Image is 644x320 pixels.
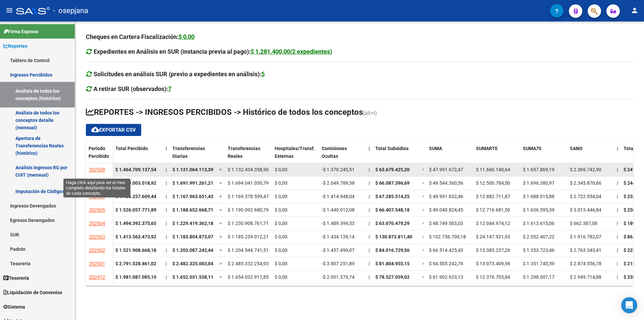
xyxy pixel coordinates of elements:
[523,234,554,239] span: $ 2.052.407,22
[375,180,410,186] span: $ 66.087.396,69
[375,146,409,151] span: Total Subsidios
[369,146,370,151] span: |
[369,194,370,199] span: |
[115,221,156,226] strong: $ 1.494.392.375,65
[570,194,601,199] span: $ 2.722.954,04
[422,261,425,266] span: =
[178,32,195,42] div: $ 0,00
[170,141,217,170] datatable-header-cell: Transferencias Diarias
[275,234,287,239] span: $ 0,00
[89,194,105,200] span: 202506
[166,221,167,226] span: |
[422,194,425,199] span: =
[617,234,618,239] span: |
[523,167,554,172] span: $ 1.657.869,19
[115,146,148,151] span: Total Percibido
[166,146,167,151] span: |
[369,207,370,213] span: |
[219,247,222,253] span: =
[219,207,222,213] span: =
[228,180,269,186] span: $ 1.694.041.050,79
[375,221,410,226] span: $ 63.070.479,29
[476,221,510,226] span: $ 12.044.974,12
[172,207,213,213] span: $ 1.188.652.668,71
[614,141,621,170] datatable-header-cell: |
[275,247,287,253] span: $ 0,00
[172,180,213,186] span: $ 1.691.991.261,21
[228,221,269,226] span: $ 1.230.908.761,71
[476,247,510,253] span: $ 13.385.237,26
[375,261,410,266] span: $ 81.804.955,15
[228,234,269,239] span: $ 1.185.239.012,21
[617,146,618,151] span: |
[53,3,88,18] span: - osepjana
[94,71,265,78] strong: Solicitudes en análisis SUR (previo a expedientes en análisis):
[523,261,554,266] span: $ 1.351.745,59
[163,141,170,170] datatable-header-cell: |
[272,141,319,170] datatable-header-cell: Hospitales/Transf. Externas
[429,180,463,186] span: $ 49.544.360,56
[89,180,105,186] span: 202507
[219,274,222,280] span: =
[172,221,213,226] span: $ 1.229.419.362,18
[322,247,355,253] span: -$ 1.457.499,07
[322,180,355,186] span: -$ 2.049.789,58
[219,194,222,199] span: =
[228,261,269,266] span: $ 2.485.332.254,93
[366,141,373,170] datatable-header-cell: |
[172,261,213,266] span: $ 2.482.325.003,04
[422,180,425,186] span: =
[228,146,260,159] span: Transferencias Reales
[261,70,265,79] div: 5
[172,167,213,172] span: $ 1.131.064.113,39
[219,167,222,172] span: =
[172,194,213,199] span: $ 1.167.963.651,43
[570,261,601,266] span: $ 2.874.556,78
[219,180,222,186] span: =
[523,180,554,186] span: $ 1.696.380,97
[319,141,366,170] datatable-header-cell: Comisiones Ocultas
[86,124,141,136] button: Exportar CSV
[523,146,541,151] span: SUMA70
[172,247,213,253] span: $ 1.203.087.242,44
[228,247,269,253] span: $ 1.204.544.741,51
[375,274,410,280] span: $ 78.527.059,02
[115,180,156,186] strong: $ 2.029.003.018,92
[617,167,618,172] span: |
[166,274,167,280] span: |
[523,194,554,199] span: $ 1.688.015,88
[91,126,99,134] mat-icon: cloud_download
[115,207,156,213] strong: $ 1.526.057.771,89
[89,146,109,159] span: Período Percibido
[373,141,420,170] datatable-header-cell: Total Subsidios
[168,84,171,94] div: 7
[476,234,510,239] span: $ 24.147.921,93
[3,274,29,282] span: Tesorería
[523,247,554,253] span: $ 1.353.723,46
[617,180,618,186] span: |
[322,261,355,266] span: -$ 3.007.251,89
[115,167,156,172] strong: $ 1.464.709.137,54
[476,167,510,172] span: $ 11.660.140,64
[89,261,105,267] span: 202501
[429,234,466,239] span: $ 102.756.700,18
[86,141,113,170] datatable-header-cell: Período Percibido
[3,289,62,296] span: Liquidación de Convenios
[375,194,410,199] span: $ 67.285.514,25
[570,146,583,151] span: SANO
[94,85,171,92] strong: A retirar SUR (observados):
[322,207,355,213] span: -$ 1.440.012,08
[429,274,463,280] span: $ 61.902.633,13
[429,221,463,226] span: $ 48.749.503,03
[219,221,222,226] span: =
[115,261,156,266] strong: $ 2.791.528.461,02
[3,303,25,311] span: Sistema
[275,167,287,172] span: $ 0,00
[523,207,554,213] span: $ 1.636.595,39
[166,167,167,172] span: |
[476,261,510,266] span: $ 13.073.409,99
[617,261,618,266] span: |
[617,274,618,280] span: |
[523,274,554,280] span: $ 1.298.007,17
[429,207,463,213] span: $ 49.040.824,45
